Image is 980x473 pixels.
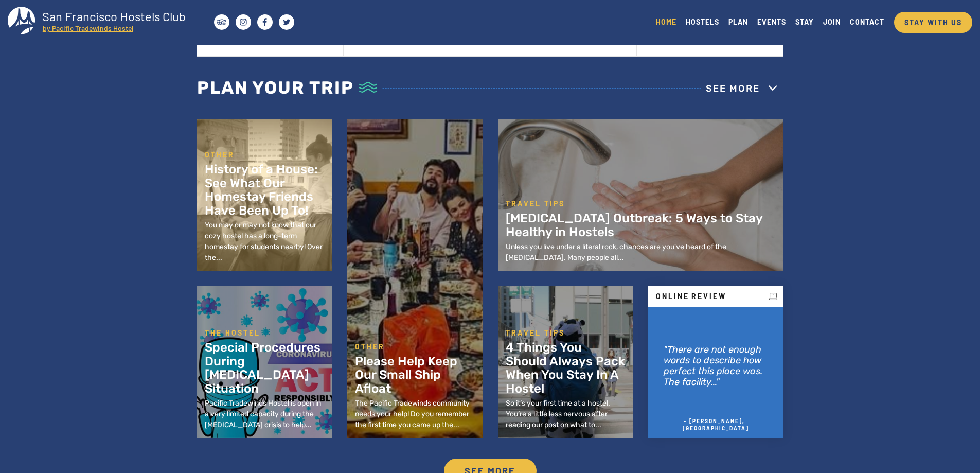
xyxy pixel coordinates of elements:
[498,119,783,271] a: Travel Tips [MEDICAL_DATA] Outbreak: 5 Ways to Stay Healthy in Hostels Unless you live under a li...
[648,286,783,307] p: Review
[205,398,325,430] div: Pacific Tradewinds Hostel is open in a very limited capacity during the [MEDICAL_DATA] crisis to ...
[724,15,753,29] a: PLAN
[706,83,760,94] span: See more
[498,286,633,438] a: Travel Tips 4 Things You Should Always Pack When You Stay In A Hostel So it’s your first time at ...
[355,398,475,430] div: The Pacific Tradewinds community needs your help! Do you remember the first time you came up the...
[506,199,565,209] div: Travel Tips
[197,72,382,103] h2: Plan your trip
[701,72,783,104] button: See more
[651,15,681,29] a: HOME
[753,15,791,29] a: EVENTS
[506,398,626,430] div: So it’s your first time at a hostel. You’re a little less nervous after reading our post on what ...
[648,286,783,438] a: Review "There are not enough words to describe how perfect this place was. The facility..." -[PER...
[43,24,133,32] tspan: by Pacific Tradewinds Hostel
[506,341,626,395] h2: 4 Things You Should Always Pack When You Stay In A Hostel
[664,417,768,432] div: [PERSON_NAME] [GEOGRAPHIC_DATA]
[506,241,776,263] div: Unless you live under a literal rock, chances are you've heard of the [MEDICAL_DATA]. Many people...
[205,341,325,395] h2: Special Procedures During [MEDICAL_DATA] Situation
[681,15,724,29] a: HOSTELS
[894,12,972,33] a: STAY WITH US
[506,328,565,338] div: Travel Tips
[684,417,689,425] span: -
[355,342,385,352] div: Other
[742,417,747,425] span: ,
[205,150,235,160] div: Other
[205,220,325,263] div: You may or may not know that our cozy hostel has a long-term homestay for students nearby! Over t...
[197,119,332,271] a: Other History of a House: See What Our Homestay Friends Have Been Up To! You may or may not know ...
[791,15,818,29] a: STAY
[506,212,776,239] h2: [MEDICAL_DATA] Outbreak: 5 Ways to Stay Healthy in Hostels
[347,119,483,438] a: Other Please Help Keep Our Small Ship Afloat​ The Pacific Tradewinds community needs your help! D...
[355,355,475,395] h2: Please Help Keep Our Small Ship Afloat​
[42,9,186,24] tspan: San Francisco Hostels Club
[205,163,325,217] h2: History of a House: See What Our Homestay Friends Have Been Up To!
[205,328,260,338] div: The Hostel
[845,15,889,29] a: CONTACT
[8,7,195,38] a: San Francisco Hostels Club by Pacific Tradewinds Hostel
[818,15,845,29] a: JOIN
[664,344,768,388] h2: "There are not enough words to describe how perfect this place was. The facility..."
[197,286,332,438] a: The Hostel Special Procedures During [MEDICAL_DATA] Situation Pacific Tradewinds Hostel is open i...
